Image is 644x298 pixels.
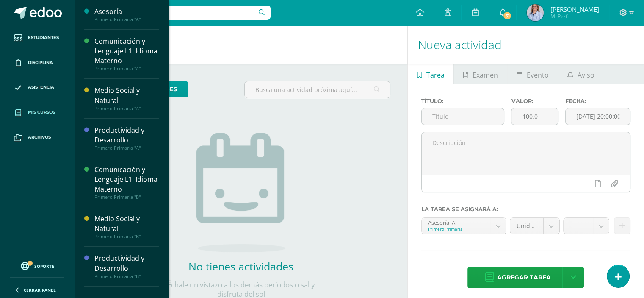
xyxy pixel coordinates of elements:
span: Unidad 4 [517,218,537,234]
span: Soporte [34,263,54,269]
a: Asesoría 'A'Primero Primaria [422,218,506,234]
div: Primero Primaria "B" [94,273,159,279]
div: Productividad y Desarrollo [94,253,159,273]
div: Medio Social y Natural [94,86,159,105]
span: Aviso [578,65,594,85]
span: [PERSON_NAME] [550,5,599,14]
div: Comunicación y Lenguaje L1. Idioma Materno [94,36,159,66]
span: 31 [503,11,512,20]
a: Medio Social y NaturalPrimero Primaria "A" [94,86,159,111]
div: Primero Primaria "A" [94,66,159,72]
input: Fecha de entrega [566,108,630,125]
div: Comunicación y Lenguaje L1. Idioma Materno [94,165,159,194]
a: Comunicación y Lenguaje L1. Idioma MaternoPrimero Primaria "B" [94,165,159,200]
div: Primero Primaria [428,226,484,232]
div: Primero Primaria "A" [94,106,159,111]
a: Evento [507,64,558,84]
div: Productividad y Desarrollo [94,125,159,145]
div: Asesoría [94,7,159,17]
span: Asistencia [28,84,54,91]
a: Tarea [408,64,453,84]
span: Archivos [28,134,51,141]
label: La tarea se asignará a: [421,206,630,212]
a: Comunicación y Lenguaje L1. Idioma MaternoPrimero Primaria "A" [94,36,159,72]
span: Cerrar panel [24,287,56,293]
input: Busca una actividad próxima aquí... [245,81,390,98]
h2: No tienes actividades [156,259,326,273]
a: Examen [454,64,507,84]
h1: Nueva actividad [418,25,634,64]
a: Productividad y DesarrolloPrimero Primaria "A" [94,125,159,151]
span: Estudiantes [28,34,59,41]
input: Título [422,108,504,125]
input: Puntos máximos [511,108,558,125]
div: Asesoría 'A' [428,218,484,226]
span: Mis cursos [28,109,55,116]
div: Primero Primaria "A" [94,145,159,151]
a: Asistencia [7,75,68,100]
span: Mi Perfil [550,13,599,20]
img: d5f6f8cc131a33290639839f1c9ebbfc.png [527,4,544,21]
label: Valor: [511,98,558,104]
h1: Actividades [85,25,397,64]
span: Examen [473,65,498,85]
a: Archivos [7,125,68,150]
div: Medio Social y Natural [94,214,159,234]
div: Primero Primaria "B" [94,194,159,200]
label: Fecha: [565,98,630,104]
a: Productividad y DesarrolloPrimero Primaria "B" [94,253,159,279]
a: Medio Social y NaturalPrimero Primaria "B" [94,214,159,240]
a: Aviso [558,64,603,84]
span: Tarea [426,65,445,85]
input: Busca un usuario... [80,6,271,20]
div: Primero Primaria "A" [94,17,159,22]
a: Estudiantes [7,25,68,50]
div: Primero Primaria "B" [94,234,159,240]
label: Título: [421,98,505,104]
span: Disciplina [28,59,53,66]
a: Unidad 4 [510,218,559,234]
span: Evento [527,65,549,85]
a: Mis cursos [7,100,68,125]
a: Disciplina [7,50,68,75]
img: no_activities.png [196,133,285,252]
a: Soporte [10,260,64,271]
a: AsesoríaPrimero Primaria "A" [94,7,159,22]
span: Agregar tarea [497,267,550,288]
